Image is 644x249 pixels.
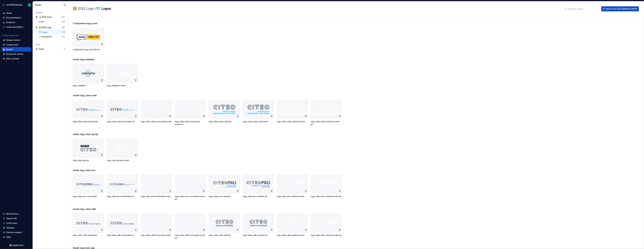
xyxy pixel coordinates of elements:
div: Settings [6,226,14,229]
div: component-logo_tool-info-tri [73,48,104,51]
div: ♟️ [DS] Icons [39,16,52,18]
button: Search ⌘K [2,216,31,221]
div: Data sources [6,57,19,60]
div: 61 [63,31,65,33]
button: CDS [PERSON_NAME]O [1,2,32,8]
div: Search ⌘K [6,217,17,220]
a: Code automation [2,25,31,29]
div: logo_citeo-pro-vertical-invert-en [311,195,342,198]
a: 🪪 Logos61 [38,30,66,34]
div: C [2,3,5,7]
div: logo_citeo-emp-vertical [209,120,240,123]
a: Icons309 [38,19,66,24]
div: 6 [64,48,65,50]
span: Asset-logo_adelphe [73,58,94,61]
div: logo_citeo-pro-horizontal-en [107,195,138,198]
a: Storybook stories [2,52,31,56]
a: 👀 Illustrations325 [38,34,66,39]
div: Analytics [6,21,15,24]
div: logo_citeo-emp-horizontal-invert [141,120,172,123]
div: Icons [39,20,45,23]
div: Components [6,43,19,46]
div: Files [36,43,65,46]
button: Contact support [2,230,31,235]
div: logo_citeo-pro-horizontal-invert-en [175,195,206,201]
div: 🪪 Logos [39,31,49,33]
div: logo_citeo-pro-vertical [209,195,240,198]
div: Fonts [39,48,64,51]
span: Component-logo_tools [73,22,97,25]
span: 🖼️ [DS] Logo / [73,6,96,11]
div: Vectors [36,11,65,14]
span: Import from [GEOGRAPHIC_DATA] [605,7,637,10]
a: Invite team [2,221,31,225]
div: Home [6,12,12,14]
div: Notifications [6,212,19,215]
div: logo-citeo-s&h-horizontal-invert-en [175,234,206,239]
a: Components [2,42,31,47]
span: Asset-logo_citeo-group [73,133,98,136]
a: Assets [2,47,31,52]
div: DS [PERSON_NAME] [6,4,24,6]
div: logo_citeo-emp-horizontal-en [107,120,138,123]
div: logo_citeo-emp-vertical-invert-en [311,120,342,126]
div: logo-citeo-s&h-vertical [209,234,240,237]
div: logo-citeo-s&h-vertical-invert-en [311,234,342,237]
div: logo_citeo-group-invert [107,159,138,162]
div: O [29,4,30,6]
div: logo-citeo-s&h-vertical-en [243,234,274,237]
span: Asset-logo_citeo-s&h [73,207,96,211]
span: Asset-logo_citeo-pro [73,169,96,172]
a: Home [2,11,31,15]
a: Data sources [2,56,31,61]
div: logo_adelphe [73,84,104,87]
div: Documentation [6,16,21,19]
div: logo_citeo-pro-horizontal [73,195,104,198]
div: logo-citeo-s&h-vertical-invert [277,234,308,237]
div: 🖼️ [DS] Logo [39,26,51,29]
button: Import from [GEOGRAPHIC_DATA] [601,6,639,11]
div: 386 [62,26,65,29]
input: Search in assets... [567,6,600,11]
a: ♟️ [DS] Icons309 [34,15,66,19]
div: Help [6,236,11,238]
div: logo_citeo-emp-horizontal-invert-en [175,120,206,126]
a: Documentation [2,15,31,20]
svg: Supernova Logo [9,244,23,247]
a: 🖼️ [DS] Logo386 [34,25,66,30]
button: Notifications [2,212,31,216]
div: logo_citeo-group [73,159,104,162]
div: logo-citeo-s&h-horizontal-invert [141,234,172,237]
div: logo_citeo-pro-horizontal-invert [141,195,172,198]
button: Help [2,235,31,239]
div: logo_citeo-emp-vertical-invert [277,120,308,123]
div: Assets [6,48,13,51]
div: Assets [35,4,63,6]
div: 👀 Illustrations [39,35,53,38]
div: logo-citeo-s&h-horizontal [73,234,104,237]
a: Design tokens [2,38,31,42]
a: Fonts6 [34,47,66,51]
div: Design system data [2,34,19,37]
h2: 🪪 Logos [73,6,560,11]
span: Asset-logo_citeo-emb [73,94,97,97]
div: Code automation [6,26,23,28]
div: Storybook stories [6,53,23,55]
div: 325 [62,36,65,38]
div: logo_citeo-pro-vertical-invert [277,195,308,198]
div: 309 [62,21,65,23]
a: Analytics [2,20,31,25]
div: logo-citeo-s&h-horizontal-en [107,234,138,237]
div: Design tokens [6,39,20,41]
a: Settings [2,226,31,230]
div: logo_adelphe-invert [107,84,138,87]
div: 309 [62,16,65,18]
div: logo_citeo-emp-horizontal [73,120,104,123]
div: Invite team [6,222,17,225]
div: logo_citeo-emp-vertical-en [243,120,274,123]
div: logo_citeo-pro-vertical-en [243,195,274,198]
div: Contact support [6,231,22,234]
